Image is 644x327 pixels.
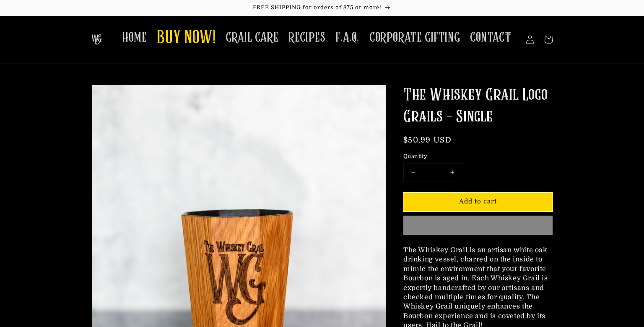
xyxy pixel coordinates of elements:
a: CONTACT [465,24,516,51]
a: BUY NOW! [152,22,221,55]
p: FREE SHIPPING for orders of $75 or more! [8,4,636,11]
span: RECIPES [288,29,325,46]
span: CONTACT [470,29,511,46]
a: HOME [117,24,152,51]
span: CORPORATE GIFTING [369,29,460,46]
span: F.A.Q. [335,29,359,46]
label: Quantity [403,152,553,161]
a: GRAIL CARE [221,24,283,51]
span: BUY NOW! [157,27,216,50]
a: RECIPES [283,24,330,51]
span: GRAIL CARE [226,29,278,46]
a: F.A.Q. [330,24,364,51]
button: Add to cart [403,193,553,211]
img: The Whiskey Grail [91,34,102,45]
h1: The Whiskey Grail Logo Grails - Single [403,84,553,128]
a: CORPORATE GIFTING [364,24,465,51]
span: $50.99 USD [403,136,452,144]
span: HOME [122,29,147,46]
span: Add to cart [459,198,497,205]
